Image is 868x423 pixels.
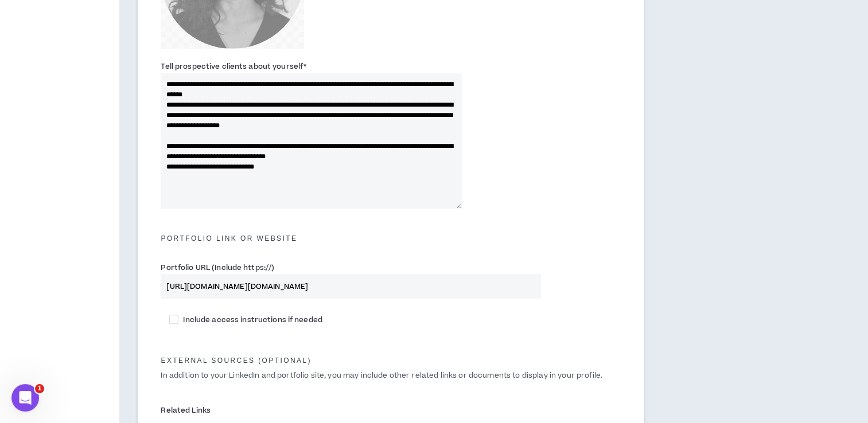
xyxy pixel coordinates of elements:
[161,57,306,76] label: Tell prospective clients about yourself
[152,357,629,365] h5: External Sources (optional)
[178,315,326,325] span: Include access instructions if needed
[161,370,602,381] span: In addition to your LinkedIn and portfolio site, you may include other related links or documents...
[152,234,629,242] h5: Portfolio Link or Website
[35,384,44,393] span: 1
[161,274,541,299] input: Portfolio URL
[11,384,39,412] iframe: Intercom live chat
[161,405,211,416] span: Related Links
[161,258,274,277] label: Portfolio URL (Include https://)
